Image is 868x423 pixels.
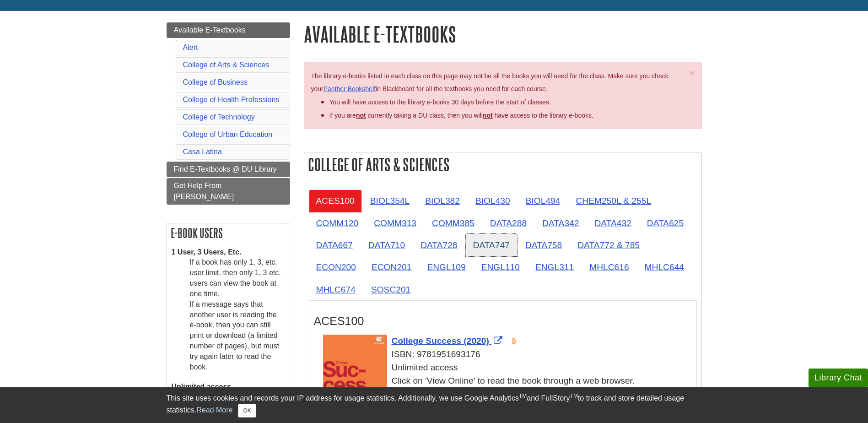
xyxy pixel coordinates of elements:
a: ECON201 [364,256,419,278]
div: This site uses cookies and records your IP address for usage statistics. Additionally, we use Goo... [167,393,702,418]
a: ENGL109 [420,256,473,278]
a: Link opens in new window [392,336,505,346]
a: BIOL494 [518,190,568,212]
a: DATA667 [309,234,360,256]
a: DATA432 [587,212,638,234]
span: If you are currently taking a DU class, then you will have access to the library e-books. [329,112,593,119]
div: Unlimited access Click on 'View Online' to read the book through a web browser. or Click on 'Down... [323,361,692,414]
a: COMM313 [367,212,424,234]
a: MHLC616 [582,256,636,278]
h3: ACES100 [314,315,692,328]
a: BIOL382 [418,190,467,212]
a: Casa Latina [183,148,222,156]
a: College of Technology [183,113,255,121]
a: MHLC644 [637,256,691,278]
a: DATA747 [466,234,517,256]
button: Close [689,68,695,78]
span: Find E-Textbooks @ DU Library [174,165,277,173]
a: COMM385 [425,212,482,234]
h1: Available E-Textbooks [304,22,702,46]
a: DATA342 [535,212,586,234]
a: BIOL354L [363,190,417,212]
a: College of Urban Education [183,130,273,138]
h2: College of Arts & Sciences [304,152,701,177]
span: College Success (2020) [392,336,489,346]
a: DATA772 & 785 [570,234,647,256]
a: ACES100 [309,190,362,212]
a: DATA728 [413,234,464,256]
sup: TM [519,393,527,399]
dt: Unlimited access [172,382,284,392]
a: College of Business [183,78,248,86]
dd: If a book has only 1, 3, etc. user limit, then only 1, 3 etc. users can view the book at one time... [190,257,284,372]
a: SOSC201 [364,278,418,301]
u: not [483,112,493,119]
a: DATA758 [518,234,569,256]
a: Available E-Textbooks [167,22,290,38]
span: Available E-Textbooks [174,26,246,34]
span: The library e-books listed in each class on this page may not be all the books you will need for ... [311,72,669,93]
a: ENGL311 [528,256,581,278]
strong: not [356,112,366,119]
a: COMM120 [309,212,366,234]
a: CHEM250L & 255L [568,190,658,212]
a: Alert [183,43,198,51]
img: Open Access [511,337,518,345]
span: Get Help From [PERSON_NAME] [174,182,234,201]
a: ECON200 [309,256,363,278]
img: Cover Art [323,335,387,418]
button: Close [238,404,256,418]
a: DATA625 [640,212,691,234]
a: DATA710 [361,234,412,256]
span: You will have access to the library e-books 30 days before the start of classes. [329,98,551,106]
a: Read More [196,406,232,414]
a: BIOL430 [468,190,518,212]
a: College of Health Professions [183,96,280,103]
a: College of Arts & Sciences [183,61,270,69]
a: MHLC674 [309,278,363,301]
a: DATA288 [483,212,534,234]
h2: E-book Users [167,223,289,243]
sup: TM [570,393,578,399]
a: Find E-Textbooks @ DU Library [167,162,290,177]
span: × [689,68,695,78]
dt: 1 User, 3 Users, Etc. [172,247,284,258]
div: ISBN: 9781951693176 [323,348,692,361]
a: Get Help From [PERSON_NAME] [167,178,290,205]
button: Library Chat [809,369,868,387]
a: Panther Bookshelf [323,85,376,92]
a: ENGL110 [474,256,527,278]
